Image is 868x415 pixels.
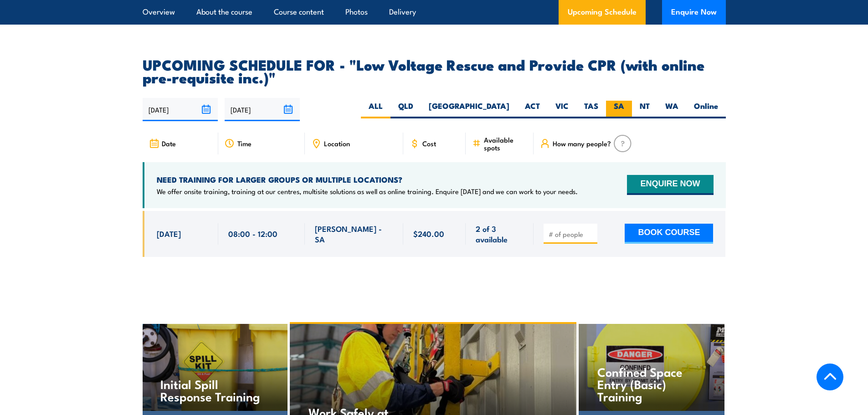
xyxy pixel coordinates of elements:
span: [PERSON_NAME] - SA [315,223,393,245]
h2: UPCOMING SCHEDULE FOR - "Low Voltage Rescue and Provide CPR (with online pre-requisite inc.)" [143,58,726,83]
input: To date [225,98,300,121]
span: Time [237,139,252,147]
input: From date [143,98,218,121]
h4: Confined Space Entry (Basic) Training [597,365,705,402]
label: WA [657,101,686,118]
span: How many people? [553,139,611,147]
input: # of people [549,230,594,239]
label: [GEOGRAPHIC_DATA] [421,101,517,118]
span: [DATE] [157,228,181,239]
span: Available spots [484,136,527,151]
span: Date [162,139,176,147]
span: $240.00 [413,228,444,239]
label: VIC [548,101,576,118]
button: ENQUIRE NOW [627,175,713,195]
label: QLD [390,101,421,118]
button: BOOK COURSE [625,224,713,244]
span: Location [324,139,350,147]
h4: NEED TRAINING FOR LARGER GROUPS OR MULTIPLE LOCATIONS? [157,174,578,184]
label: SA [606,101,632,118]
span: Cost [422,139,436,147]
label: Online [686,101,726,118]
span: 2 of 3 available [476,223,524,245]
p: We offer onsite training, training at our centres, multisite solutions as well as online training... [157,187,578,196]
h4: Initial Spill Response Training [160,378,268,402]
label: NT [632,101,657,118]
span: 08:00 - 12:00 [228,228,277,239]
label: ALL [361,101,390,118]
label: ACT [517,101,548,118]
label: TAS [576,101,606,118]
